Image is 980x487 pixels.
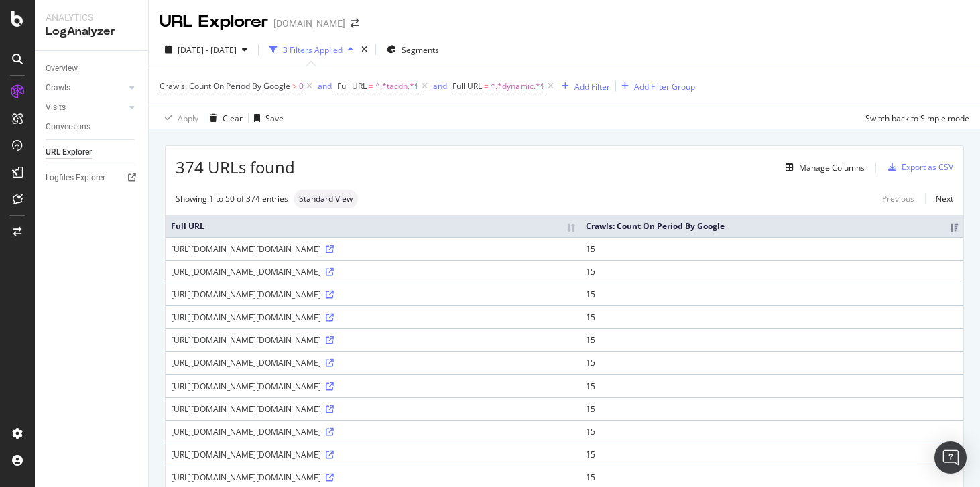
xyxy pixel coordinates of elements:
div: Logfiles Explorer [46,171,105,185]
div: Add Filter Group [634,81,695,92]
button: Switch back to Simple mode [860,107,969,129]
th: Full URL: activate to sort column ascending [166,215,580,237]
span: 374 URLs found [176,156,295,179]
div: [URL][DOMAIN_NAME][DOMAIN_NAME] [171,357,575,368]
a: URL Explorer [46,145,139,159]
a: Overview [46,62,139,76]
a: Crawls [46,81,125,95]
div: 3 Filters Applied [283,44,343,56]
button: Manage Columns [780,159,865,176]
div: [URL][DOMAIN_NAME][DOMAIN_NAME] [171,334,575,346]
div: Add Filter [574,81,610,92]
div: Save [265,113,284,124]
td: 15 [580,237,963,260]
div: Crawls [46,81,70,95]
div: Clear [223,113,243,124]
td: 15 [580,328,963,351]
div: [URL][DOMAIN_NAME][DOMAIN_NAME] [171,449,575,460]
div: [URL][DOMAIN_NAME][DOMAIN_NAME] [171,380,575,392]
div: URL Explorer [46,145,92,159]
td: 15 [580,397,963,420]
button: Add Filter Group [616,78,695,94]
span: Full URL [337,80,367,92]
span: Segments [402,44,439,56]
div: Conversions [46,120,90,134]
button: Add Filter [556,78,610,94]
button: Export as CSV [883,157,953,178]
div: [URL][DOMAIN_NAME][DOMAIN_NAME] [171,472,575,483]
span: ^.*dynamic.*$ [491,77,545,96]
div: Showing 1 to 50 of 374 entries [176,193,288,204]
button: Clear [204,107,243,129]
div: [URL][DOMAIN_NAME][DOMAIN_NAME] [171,289,575,300]
div: URL Explorer [160,11,268,33]
span: 0 [299,77,304,96]
div: Visits [46,100,66,115]
td: 15 [580,283,963,305]
div: [URL][DOMAIN_NAME][DOMAIN_NAME] [171,403,575,415]
span: Full URL [452,80,482,92]
button: Apply [160,107,198,129]
span: > [292,80,297,92]
div: [URL][DOMAIN_NAME][DOMAIN_NAME] [171,266,575,277]
div: times [359,43,370,56]
td: 15 [580,420,963,443]
button: [DATE] - [DATE] [160,39,253,60]
td: 15 [580,260,963,283]
a: Next [925,189,953,208]
a: Logfiles Explorer [46,171,139,185]
span: ^.*tacdn.*$ [375,77,419,96]
div: LogAnalyzer [46,24,137,40]
div: [DOMAIN_NAME] [273,17,345,30]
button: and [318,80,332,92]
td: 15 [580,374,963,397]
div: and [433,80,447,92]
th: Crawls: Count On Period By Google: activate to sort column ascending [580,215,963,237]
button: Segments [381,39,444,60]
div: Manage Columns [799,162,865,173]
div: arrow-right-arrow-left [351,19,359,28]
div: Switch back to Simple mode [865,113,969,124]
div: Export as CSV [902,161,953,173]
div: Analytics [46,11,137,24]
div: [URL][DOMAIN_NAME][DOMAIN_NAME] [171,311,575,323]
div: and [318,80,332,92]
div: neutral label [294,190,358,208]
button: Save [249,107,284,129]
td: 15 [580,305,963,328]
td: 15 [580,443,963,466]
button: 3 Filters Applied [264,39,359,60]
td: 15 [580,351,963,374]
span: Standard View [299,195,353,203]
span: Crawls: Count On Period By Google [160,80,290,92]
span: [DATE] - [DATE] [178,44,237,56]
a: Conversions [46,120,139,134]
button: and [433,80,447,92]
div: [URL][DOMAIN_NAME][DOMAIN_NAME] [171,426,575,437]
div: Apply [178,113,198,124]
div: Overview [46,62,78,76]
span: = [369,80,373,92]
span: = [484,80,489,92]
a: Visits [46,100,125,115]
div: Open Intercom Messenger [934,441,967,474]
div: [URL][DOMAIN_NAME][DOMAIN_NAME] [171,243,575,255]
